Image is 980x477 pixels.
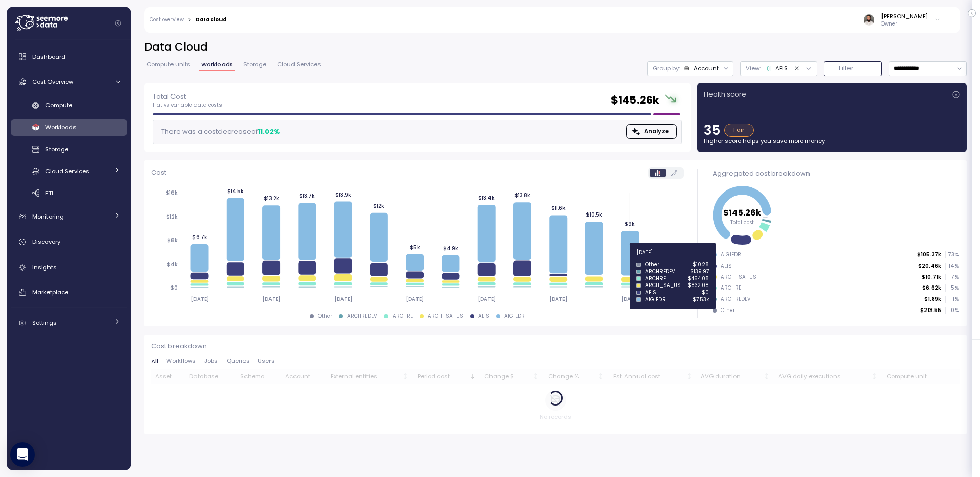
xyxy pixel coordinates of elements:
tspan: $4k [167,261,178,268]
tspan: $13.9k [335,191,351,198]
span: Marketplace [32,288,68,296]
tspan: [DATE] [262,296,280,302]
div: Open Intercom Messenger [10,442,35,467]
tspan: [DATE] [334,296,352,302]
div: AIGIEDR [721,251,741,258]
span: Dashboard [32,53,65,61]
a: Cost overview [150,17,184,22]
p: Higher score helps you save more money [704,137,960,145]
div: ARCHRE [393,313,413,320]
p: Flat vs variable data costs [153,102,222,109]
div: ARCHREDEV [347,313,377,320]
p: Health score [704,89,746,100]
p: $10.71k [922,274,941,281]
tspan: $145.26k [723,206,761,218]
div: AEIS [478,313,489,320]
span: Cloud Services [277,62,321,67]
tspan: [DATE] [549,296,567,302]
div: Other [318,313,332,320]
tspan: $10.5k [586,211,602,218]
h2: $ 145.26k [611,93,659,108]
span: Jobs [204,358,218,364]
tspan: $13.7k [299,193,315,199]
p: Filter [839,63,854,74]
p: Cost breakdown [151,341,960,351]
span: ETL [45,189,54,197]
button: Analyze [626,124,677,139]
button: Filter [824,61,882,76]
tspan: $14.5k [227,188,244,195]
tspan: [DATE] [621,296,639,302]
a: Discovery [11,232,127,252]
p: $105.37k [917,251,941,258]
a: Dashboard [11,46,127,67]
span: Workloads [45,123,77,131]
span: Compute [45,101,72,109]
div: 11.02 % [258,127,280,137]
span: Storage [45,145,68,153]
a: Marketplace [11,282,127,302]
tspan: $3.1k [659,255,672,262]
p: 35 [704,124,720,137]
a: Cloud Services [11,162,127,179]
span: Discovery [32,237,60,246]
tspan: $12k [373,203,384,209]
a: ETL [11,184,127,201]
p: $6.62k [922,284,941,292]
tspan: $13.2k [263,195,279,202]
p: 0 % [946,307,958,314]
div: Aggregated cost breakdown [713,169,959,179]
tspan: [DATE] [406,296,424,302]
span: Workloads [201,62,233,67]
tspan: [DATE] [190,296,208,302]
tspan: $4.9k [443,245,458,252]
p: Total Cost [153,91,222,102]
span: Analyze [644,125,669,138]
span: Monitoring [32,212,64,221]
div: Other [721,307,735,314]
span: Queries [227,358,250,364]
h2: Data Cloud [144,40,967,55]
button: Clear value [792,64,801,73]
div: Data cloud [195,17,226,22]
p: $1.89k [924,296,941,303]
img: ACg8ocLskjvUhBDgxtSFCRx4ztb74ewwa1VrVEuDBD_Ho1mrTsQB-QE=s96-c [864,14,874,25]
a: Workloads [11,119,127,136]
a: Compute [11,97,127,114]
span: All [151,359,158,364]
tspan: $11.6k [551,205,566,211]
a: Storage [11,141,127,158]
tspan: $6.7k [192,234,207,241]
a: Settings [11,313,127,333]
span: Compute units [146,62,190,67]
a: Monitoring [11,206,127,227]
div: > [188,17,191,23]
div: AEIS [775,64,788,73]
tspan: $12k [166,213,178,220]
div: ARCH_SA_US [721,274,756,281]
p: 73 % [946,251,958,258]
tspan: $8k [167,237,178,244]
p: 1 % [946,296,958,303]
span: Cloud Services [45,167,89,175]
span: Workflows [166,358,196,364]
button: Collapse navigation [112,19,125,27]
p: Cost [151,168,166,178]
a: Cost Overview [11,71,127,92]
div: ARCHREDEV [721,296,751,303]
span: Users [258,358,275,364]
div: AEIS [721,263,732,270]
a: Insights [11,257,127,277]
p: $213.55 [920,307,941,314]
tspan: $16k [166,189,178,196]
div: ARCH_SA_US [428,313,463,320]
div: Fair [724,124,754,137]
div: There was a cost decrease of [158,127,280,137]
div: ARCHRE [721,284,741,292]
span: Storage [243,62,266,67]
span: Cost Overview [32,78,73,86]
tspan: $13.4k [478,195,495,201]
div: AIGIEDR [504,313,525,320]
tspan: $9k [625,221,635,227]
